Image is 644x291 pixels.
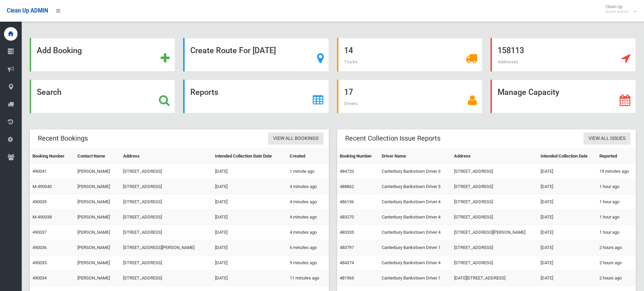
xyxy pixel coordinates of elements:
[597,149,636,164] th: Reported
[120,271,212,286] td: [STREET_ADDRESS]
[451,149,538,164] th: Address
[337,149,379,164] th: Booking Number
[120,255,212,271] td: [STREET_ADDRESS]
[75,149,120,164] th: Contact Name
[451,225,538,240] td: [STREET_ADDRESS][PERSON_NAME]
[32,260,47,265] a: 490035
[190,46,276,55] strong: Create Route For [DATE]
[597,240,636,255] td: 2 hours ago
[538,271,597,286] td: [DATE]
[75,271,120,286] td: [PERSON_NAME]
[75,240,120,255] td: [PERSON_NAME]
[340,245,354,250] a: 483797
[583,132,630,145] a: View All Issues
[340,275,354,280] a: 481965
[190,87,218,97] strong: Reports
[120,179,212,194] td: [STREET_ADDRESS]
[183,38,329,71] a: Create Route For [DATE]
[340,214,354,220] a: 483270
[75,210,120,225] td: [PERSON_NAME]
[340,184,354,189] a: 488862
[120,225,212,240] td: [STREET_ADDRESS]
[491,38,636,71] a: 158113 Addresses
[75,164,120,179] td: [PERSON_NAME]
[287,194,329,210] td: 4 minutes ago
[538,164,597,179] td: [DATE]
[344,87,353,97] strong: 17
[337,80,482,113] a: 17 Drivers
[597,210,636,225] td: 1 hour ago
[287,164,329,179] td: 1 minute ago
[75,179,120,194] td: [PERSON_NAME]
[287,179,329,194] td: 4 minutes ago
[344,59,358,64] span: Trucks
[212,179,287,194] td: [DATE]
[597,179,636,194] td: 1 hour ago
[75,225,120,240] td: [PERSON_NAME]
[498,59,518,64] span: Addresses
[451,179,538,194] td: [STREET_ADDRESS]
[212,225,287,240] td: [DATE]
[538,240,597,255] td: [DATE]
[597,225,636,240] td: 1 hour ago
[379,210,451,225] td: Canterbury Bankstown Driver 4
[538,210,597,225] td: [DATE]
[597,271,636,286] td: 2 hours ago
[30,38,175,71] a: Add Booking
[287,255,329,271] td: 9 minutes ago
[597,194,636,210] td: 1 hour ago
[597,255,636,271] td: 2 hours ago
[498,87,559,97] strong: Manage Capacity
[379,271,451,286] td: Canterbury Bankstown Driver 1
[538,149,597,164] th: Intended Collection Date
[212,240,287,255] td: [DATE]
[120,210,212,225] td: [STREET_ADDRESS]
[451,240,538,255] td: [STREET_ADDRESS]
[538,225,597,240] td: [DATE]
[379,194,451,210] td: Canterbury Bankstown Driver 4
[491,80,636,113] a: Manage Capacity
[120,240,212,255] td: [STREET_ADDRESS][PERSON_NAME]
[451,164,538,179] td: [STREET_ADDRESS]
[344,46,353,55] strong: 14
[379,149,451,164] th: Driver Name
[120,194,212,210] td: [STREET_ADDRESS]
[287,149,329,164] th: Created
[498,46,524,55] strong: 158113
[30,149,75,164] th: Booking Number
[32,199,47,204] a: 490039
[538,179,597,194] td: [DATE]
[287,210,329,225] td: 4 minutes ago
[451,271,538,286] td: [DATE][STREET_ADDRESS]
[212,149,287,164] th: Intended Collection Date Date
[32,169,47,174] a: 490041
[120,149,212,164] th: Address
[212,271,287,286] td: [DATE]
[32,230,47,235] a: 490037
[7,7,48,14] span: Clean Up ADMIN
[32,275,47,280] a: 490034
[212,210,287,225] td: [DATE]
[597,164,636,179] td: 19 minutes ago
[379,240,451,255] td: Canterbury Bankstown Driver 1
[379,179,451,194] td: Canterbury Bankstown Driver 3
[183,80,329,113] a: Reports
[340,199,354,204] a: 486136
[287,225,329,240] td: 4 minutes ago
[287,271,329,286] td: 11 minutes ago
[337,38,482,71] a: 14 Trucks
[379,255,451,271] td: Canterbury Bankstown Driver 4
[451,255,538,271] td: [STREET_ADDRESS]
[30,132,96,145] header: Recent Bookings
[340,230,354,235] a: 483335
[75,194,120,210] td: [PERSON_NAME]
[287,240,329,255] td: 6 minutes ago
[337,132,449,145] header: Recent Collection Issue Reports
[30,80,175,113] a: Search
[268,132,324,145] a: View All Bookings
[212,164,287,179] td: [DATE]
[451,194,538,210] td: [STREET_ADDRESS]
[75,255,120,271] td: [PERSON_NAME]
[212,194,287,210] td: [DATE]
[212,255,287,271] td: [DATE]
